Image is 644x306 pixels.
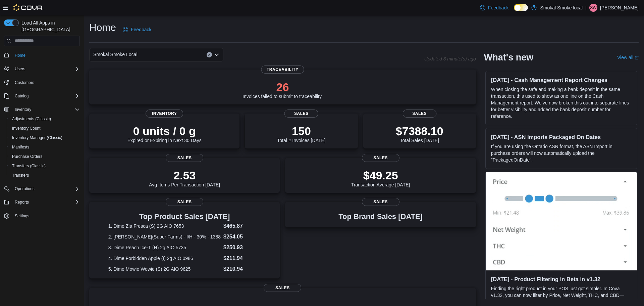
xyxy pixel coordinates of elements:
span: Transfers [12,173,29,178]
button: Inventory Manager (Classic) [7,133,83,142]
div: Invoices failed to submit to traceability. [243,80,323,99]
button: Manifests [7,142,83,152]
span: Feedback [131,26,151,33]
h3: [DATE] - ASN Imports Packaged On Dates [491,134,632,140]
h2: What's new [484,52,533,63]
button: Clear input [207,52,212,57]
button: Settings [1,211,83,221]
h1: Home [89,21,116,34]
h3: Top Product Sales [DATE] [108,213,261,221]
h3: Top Brand Sales [DATE] [338,213,423,221]
p: | [585,4,587,12]
span: Sales [166,154,203,162]
span: Sales [284,110,318,118]
span: Reports [12,198,80,206]
span: Home [15,53,25,58]
span: Inventory Count [9,124,80,132]
span: Load All Apps in [GEOGRAPHIC_DATA] [19,19,80,33]
span: Manifests [9,143,80,151]
dt: 5. Dime Mowie Wowie (S) 2G AIO 9625 [108,266,221,272]
div: Scott Watson [589,4,597,12]
button: Home [1,50,83,60]
a: Transfers (Classic) [9,162,48,170]
dt: 3. Dime Peach Ice-T (H) 2g AIO 5735 [108,244,221,251]
span: Traceability [261,65,304,74]
input: Dark Mode [514,4,528,11]
span: Inventory Manager (Classic) [9,134,80,142]
button: Customers [1,78,83,87]
span: Inventory Manager (Classic) [12,135,62,140]
dt: 1. Dime Zia Fresca (S) 2G AIO 7653 [108,223,221,229]
a: Purchase Orders [9,152,45,161]
span: Customers [15,80,34,85]
a: Feedback [120,23,154,36]
button: Transfers (Classic) [7,161,83,171]
span: Adjustments (Classic) [9,115,80,123]
svg: External link [635,56,639,60]
span: Sales [264,284,301,292]
div: Total Sales [DATE] [396,124,443,143]
span: Sales [166,198,203,206]
span: Purchase Orders [12,154,43,159]
div: Total # Invoices [DATE] [277,124,325,143]
button: Open list of options [214,52,219,57]
img: Cova [13,4,43,11]
button: Reports [1,198,83,207]
dd: $250.93 [223,244,261,252]
span: Settings [15,213,29,219]
span: Inventory [146,110,183,118]
p: Smokal Smoke local [540,4,583,12]
a: Inventory Manager (Classic) [9,134,65,142]
p: Updated 3 minute(s) ago [424,56,476,61]
dt: 2. [PERSON_NAME](Super Farms) - I/H - 30% - 1388 [108,233,221,240]
span: Catalog [15,93,29,99]
span: Users [12,65,80,73]
p: $7388.10 [396,124,443,138]
span: Reports [15,200,29,205]
span: Transfers (Classic) [12,163,46,169]
button: Catalog [12,92,31,100]
span: Sales [402,110,436,118]
dt: 4. Dime Forbidden Apple (I) 2g AIO 0986 [108,255,221,262]
a: Feedback [477,1,511,14]
p: 0 units / 0 g [127,124,202,138]
button: Inventory [12,105,34,114]
p: When closing the safe and making a bank deposit in the same transaction, this used to show as one... [491,86,632,120]
nav: Complex example [4,48,80,238]
span: Inventory Count [12,126,41,131]
a: Settings [12,212,32,220]
h3: [DATE] - Cash Management Report Changes [491,77,632,83]
span: Operations [15,186,35,191]
button: Operations [1,184,83,193]
p: 150 [277,124,325,138]
button: Catalog [1,91,83,101]
p: [PERSON_NAME] [600,4,639,12]
h3: [DATE] - Product Filtering in Beta in v1.32 [491,276,632,282]
a: Home [12,51,28,59]
span: Smokal Smoke Local [93,50,138,58]
span: Sales [362,154,399,162]
span: Sales [362,198,399,206]
p: 2.53 [149,169,220,182]
button: Users [12,65,28,73]
dd: $254.05 [223,233,261,241]
a: Manifests [9,143,32,151]
p: 26 [243,80,323,94]
button: Adjustments (Classic) [7,114,83,124]
button: Inventory Count [7,124,83,133]
span: Purchase Orders [9,152,80,161]
button: Transfers [7,171,83,180]
button: Inventory [1,105,83,114]
span: Operations [12,185,80,193]
a: View allExternal link [617,55,639,60]
p: $49.25 [351,169,410,182]
span: Manifests [12,144,29,150]
button: Operations [12,185,37,193]
span: Customers [12,78,80,87]
span: Home [12,51,80,59]
span: Inventory [15,107,31,112]
a: Customers [12,79,37,87]
span: Settings [12,212,80,220]
span: Catalog [12,92,80,100]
